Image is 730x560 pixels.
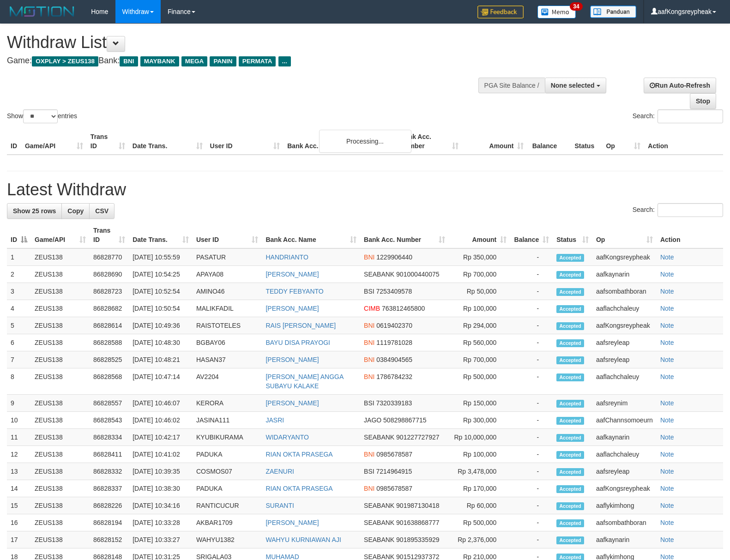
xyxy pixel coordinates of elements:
th: Date Trans. [129,128,206,155]
td: 86828557 [90,395,129,412]
td: - [510,480,553,497]
a: Note [660,536,674,543]
span: Accepted [556,417,584,425]
a: Copy [61,203,90,219]
a: Show 25 rows [7,203,62,219]
td: ZEUS138 [31,266,90,283]
a: HANDRIANTO [265,253,308,261]
span: Copy 0985678587 to clipboard [376,485,412,492]
span: Copy 901987130418 to clipboard [396,502,439,509]
td: [DATE] 10:46:02 [129,412,193,429]
td: 3 [7,283,31,300]
td: aafChannsomoeurn [592,412,657,429]
td: ZEUS138 [31,412,90,429]
label: Search: [633,109,723,123]
td: 86828543 [90,412,129,429]
span: Accepted [556,400,584,408]
span: MEGA [181,56,208,66]
td: ZEUS138 [31,317,90,334]
td: ZEUS138 [31,395,90,412]
span: Accepted [556,485,584,493]
td: APAYA08 [193,266,262,283]
th: Amount: activate to sort column ascending [449,222,510,248]
td: Rp 170,000 [449,480,510,497]
th: ID [7,128,21,155]
span: SEABANK [364,434,394,441]
td: RANTICUCUR [193,497,262,514]
a: Note [660,339,674,346]
td: aafkaynarin [592,429,657,446]
a: Note [660,271,674,278]
img: panduan.png [590,6,636,18]
h1: Withdraw List [7,33,477,52]
span: Copy 508298867715 to clipboard [383,416,426,424]
td: [DATE] 10:52:54 [129,283,193,300]
span: 34 [570,2,582,11]
td: 86828588 [90,334,129,351]
button: None selected [545,78,606,93]
td: 86828334 [90,429,129,446]
a: Note [660,451,674,458]
td: 86828525 [90,351,129,368]
td: aafKongsreypheak [592,317,657,334]
span: Accepted [556,356,584,364]
td: [DATE] 10:33:27 [129,531,193,548]
th: Trans ID [87,128,129,155]
td: 9 [7,395,31,412]
td: 5 [7,317,31,334]
span: BNI [120,56,138,66]
span: BSI [364,288,374,295]
th: Status [571,128,602,155]
td: RAISTOTELES [193,317,262,334]
a: JASRI [265,416,284,424]
th: Status: activate to sort column ascending [553,222,592,248]
td: Rp 700,000 [449,266,510,283]
td: 86828690 [90,266,129,283]
td: aafsombathboran [592,283,657,300]
a: Note [660,519,674,526]
a: Note [660,399,674,407]
div: Processing... [319,130,411,153]
td: 4 [7,300,31,317]
td: aafsreyleap [592,463,657,480]
span: Accepted [556,536,584,544]
span: Copy 901895335929 to clipboard [396,536,439,543]
div: PGA Site Balance / [478,78,545,93]
th: Action [657,222,723,248]
span: PERMATA [239,56,276,66]
label: Search: [633,203,723,217]
span: Accepted [556,339,584,347]
span: Accepted [556,519,584,527]
td: - [510,429,553,446]
span: Copy 763812465800 to clipboard [382,305,425,312]
span: BSI [364,399,374,407]
a: WAHYU KURNIAWAN AJI [265,536,341,543]
span: SEABANK [364,536,394,543]
span: Accepted [556,305,584,313]
span: Accepted [556,322,584,330]
td: aafsreynim [592,395,657,412]
a: RAIS [PERSON_NAME] [265,322,336,329]
span: SEABANK [364,502,394,509]
span: Accepted [556,502,584,510]
td: 2 [7,266,31,283]
td: ZEUS138 [31,531,90,548]
td: [DATE] 10:48:21 [129,351,193,368]
td: Rp 2,376,000 [449,531,510,548]
td: Rp 500,000 [449,514,510,531]
td: - [510,446,553,463]
td: [DATE] 10:49:36 [129,317,193,334]
span: CIMB [364,305,380,312]
td: aafsreyleap [592,351,657,368]
td: [DATE] 10:54:25 [129,266,193,283]
span: BNI [364,322,374,329]
td: aafkaynarin [592,266,657,283]
a: Note [660,305,674,312]
td: aafsombathboran [592,514,657,531]
td: 86828152 [90,531,129,548]
a: Note [660,373,674,380]
span: BNI [364,451,374,458]
td: aafsreyleap [592,334,657,351]
a: CSV [89,203,115,219]
span: PANIN [210,56,236,66]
